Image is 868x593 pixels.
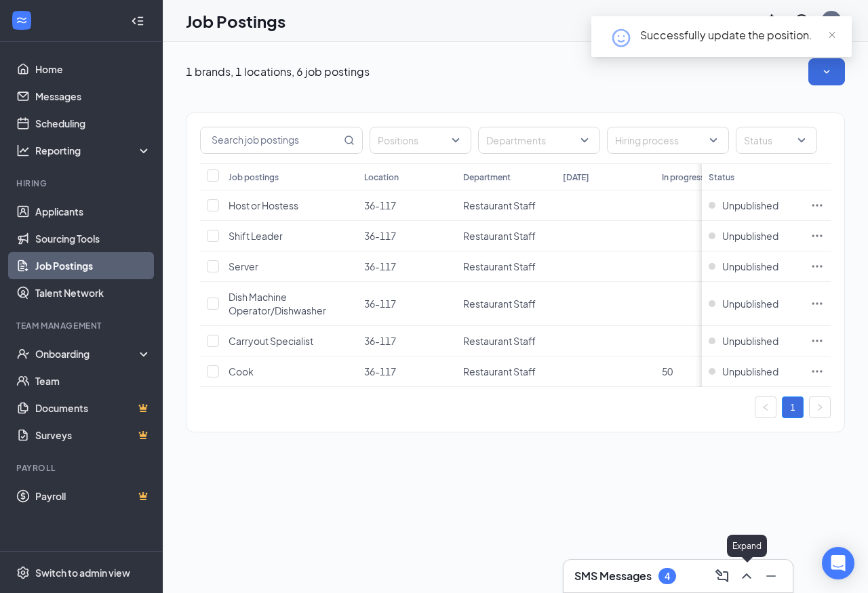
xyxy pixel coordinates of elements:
span: Restaurant Staff [463,260,536,272]
td: Restaurant Staff [456,282,555,326]
a: PayrollCrown [35,483,151,510]
a: Messages [35,83,151,110]
svg: Ellipses [810,297,824,310]
input: Search job postings [201,127,341,153]
span: Server [229,260,258,272]
h3: SMS Messages [574,569,652,584]
th: Status [702,163,804,190]
svg: Notifications [764,13,780,29]
th: [DATE] [556,163,655,190]
span: Unpublished [722,199,778,212]
svg: ChevronUp [738,568,755,584]
div: Hiring [16,178,149,189]
span: 36-117 [364,298,396,310]
a: Home [35,56,151,83]
button: SmallChevronDown [808,58,845,85]
svg: ComposeMessage [714,568,730,584]
svg: Ellipses [810,365,824,378]
div: Location [364,171,399,183]
svg: Ellipses [810,260,824,273]
span: 36-117 [364,335,396,347]
svg: Ellipses [810,199,824,212]
td: Restaurant Staff [456,221,555,251]
svg: Ellipses [810,334,824,348]
div: R# [825,15,837,26]
th: In progress [655,163,754,190]
a: DocumentsCrown [35,394,151,422]
a: Applicants [35,198,151,225]
a: Talent Network [35,279,151,306]
svg: Analysis [16,144,30,157]
div: Expand [727,535,767,557]
svg: Minimize [763,568,779,584]
div: Team Management [16,320,149,331]
span: right [816,403,824,411]
span: Unpublished [722,229,778,243]
div: 4 [665,571,670,582]
span: 36-117 [364,199,396,211]
a: Job Postings [35,252,151,279]
li: Next Page [809,396,831,418]
svg: Ellipses [810,229,824,243]
button: right [809,396,831,418]
td: Restaurant Staff [456,190,555,221]
span: Unpublished [722,260,778,273]
a: 1 [783,397,803,417]
td: Restaurant Staff [456,326,555,356]
button: Minimize [760,565,782,587]
span: Unpublished [722,334,778,348]
td: 36-117 [357,221,456,251]
td: 36-117 [357,251,456,282]
svg: QuestionInfo [793,13,810,29]
span: 36-117 [364,260,396,272]
span: Restaurant Staff [463,230,536,242]
a: Sourcing Tools [35,225,151,252]
a: Scheduling [35,110,151,137]
td: Restaurant Staff [456,251,555,282]
span: Carryout Specialist [229,335,313,347]
span: Host or Hostess [229,199,298,211]
h1: Job Postings [186,9,285,33]
svg: WorkstreamLogo [15,14,28,27]
div: Department [463,171,511,183]
div: Switch to admin view [35,566,130,579]
a: Team [35,367,151,394]
button: ChevronUp [736,565,757,587]
div: Job postings [229,171,279,183]
p: 1 brands, 1 locations, 6 job postings [186,64,370,79]
span: Shift Leader [229,230,283,242]
li: Previous Page [755,396,776,418]
svg: HappyFace [610,27,632,49]
a: SurveysCrown [35,422,151,449]
td: Restaurant Staff [456,356,555,387]
div: Open Intercom Messenger [822,547,854,579]
span: Restaurant Staff [463,335,536,347]
svg: Collapse [131,14,144,28]
td: 36-117 [357,356,456,387]
li: 1 [782,396,804,418]
td: 36-117 [357,326,456,356]
td: 36-117 [357,282,456,326]
span: close [827,30,837,40]
div: Reporting [35,144,152,157]
div: Payroll [16,462,149,474]
span: 36-117 [364,365,396,377]
svg: MagnifyingGlass [344,135,355,146]
div: Onboarding [35,347,140,361]
span: Unpublished [722,297,778,310]
span: Unpublished [722,365,778,378]
td: 36-117 [357,190,456,221]
span: 36-117 [364,230,396,242]
span: Restaurant Staff [463,365,536,377]
span: Cook [229,365,254,377]
span: left [762,403,770,411]
span: Dish Machine Operator/Dishwasher [229,291,326,316]
svg: SmallChevronDown [820,65,833,79]
button: left [755,396,776,418]
svg: UserCheck [16,347,30,361]
span: Restaurant Staff [463,298,536,310]
span: Restaurant Staff [463,199,536,211]
span: 50 [662,365,673,377]
div: Successfully update the position. [640,27,835,43]
button: ComposeMessage [711,565,733,587]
